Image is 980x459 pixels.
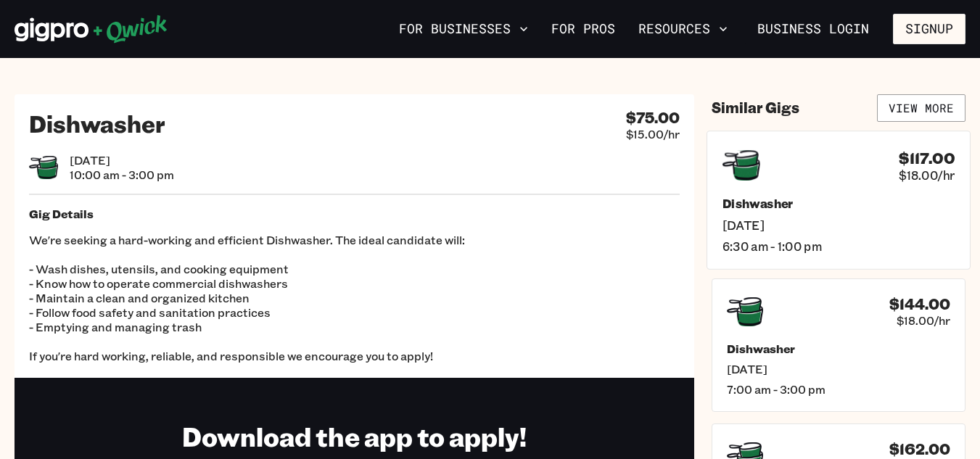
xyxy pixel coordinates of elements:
[712,278,965,412] a: $144.00$18.00/hrDishwasher[DATE]7:00 am - 3:00 pm
[545,17,621,41] a: For Pros
[70,153,174,168] span: [DATE]
[727,382,950,397] span: 7:00 am - 3:00 pm
[897,313,950,328] span: $18.00/hr
[727,342,950,356] h5: Dishwasher
[889,295,950,313] h4: $144.00
[899,167,955,182] span: $18.00/hr
[722,217,955,232] span: [DATE]
[29,207,680,221] h5: Gig Details
[889,440,950,458] h4: $162.00
[626,127,680,141] span: $15.00/hr
[877,94,965,122] a: View More
[899,148,955,167] h4: $117.00
[707,131,971,269] a: $117.00$18.00/hrDishwasher[DATE]6:30 am - 1:00 pm
[393,17,534,41] button: For Businesses
[29,233,680,363] p: We're seeking a hard-working and efficient Dishwasher. The ideal candidate will: - Wash dishes, u...
[712,99,799,117] h4: Similar Gigs
[722,239,955,254] span: 6:30 am - 1:00 pm
[70,168,174,182] span: 10:00 am - 3:00 pm
[893,14,965,44] button: Signup
[745,14,881,44] a: Business Login
[182,420,527,452] h1: Download the app to apply!
[626,109,680,127] h4: $75.00
[722,196,955,211] h5: Dishwasher
[727,362,950,376] span: [DATE]
[29,109,165,138] h2: Dishwasher
[633,17,733,41] button: Resources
